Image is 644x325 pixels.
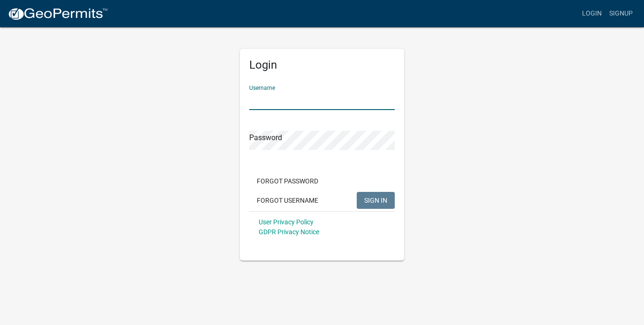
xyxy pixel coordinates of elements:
a: Signup [606,5,636,23]
button: Forgot Username [249,192,326,209]
span: SIGN IN [364,196,387,204]
button: SIGN IN [357,192,395,209]
a: User Privacy Policy [259,218,314,226]
a: GDPR Privacy Notice [259,228,319,236]
h5: Login [249,58,395,72]
button: Forgot Password [249,173,326,190]
a: Login [578,5,606,23]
